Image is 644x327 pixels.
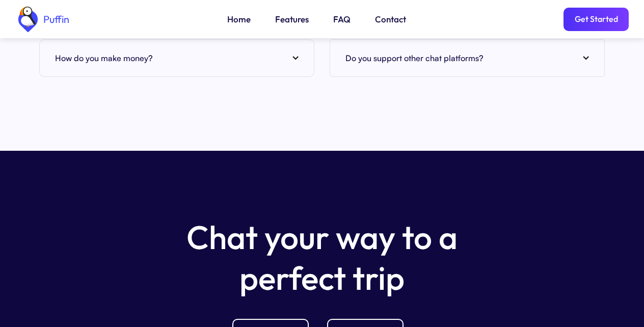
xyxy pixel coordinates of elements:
img: arrow [583,56,589,60]
a: Get Started [563,8,629,31]
h5: Chat your way to a perfect trip [169,217,475,298]
a: home [15,7,69,32]
a: Features [275,13,309,26]
h4: Do you support other chat platforms? [345,50,484,66]
h4: How do you make money? [55,50,153,66]
a: FAQ [333,13,351,26]
a: Contact [375,13,406,26]
div: Puffin [41,14,69,24]
img: arrow [292,56,299,60]
a: Home [227,13,251,26]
